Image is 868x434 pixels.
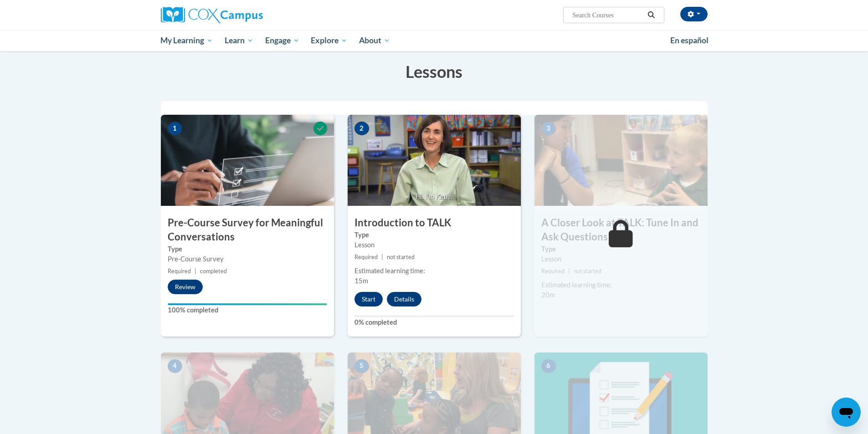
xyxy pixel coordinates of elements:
span: Required [541,268,565,275]
div: Estimated learning time: [354,266,514,276]
span: 3 [541,122,556,135]
button: Start [354,292,383,306]
span: completed [200,268,227,275]
span: Explore [311,35,347,46]
span: not started [574,268,601,275]
div: Lesson [354,240,514,250]
div: Pre-Course Survey [168,254,327,264]
img: Course Image [534,115,708,206]
a: Engage [259,30,305,51]
div: Estimated learning time: [541,280,701,290]
label: Type [541,244,701,254]
span: 15m [354,277,368,285]
img: Course Image [161,115,334,206]
span: Required [168,268,191,275]
label: 0% completed [354,317,514,327]
a: Cox Campus [161,7,334,23]
a: En español [664,31,714,50]
span: About [359,35,390,46]
button: Details [387,292,421,306]
label: Type [168,244,327,254]
span: My Learning [160,35,213,46]
span: En español [670,36,709,45]
a: Explore [305,30,353,51]
div: Main menu [147,30,721,51]
label: Type [354,230,514,240]
span: | [195,268,196,275]
a: Learn [219,30,259,51]
a: My Learning [155,30,219,51]
span: Engage [265,35,299,46]
h3: Introduction to TALK [348,216,521,230]
img: Course Image [348,115,521,206]
div: Lesson [541,254,701,264]
img: Cox Campus [161,7,263,23]
span: 1 [168,122,182,135]
div: Your progress [168,303,327,305]
span: Learn [225,35,253,46]
span: Required [354,254,378,260]
label: 100% completed [168,305,327,315]
span: not started [387,254,415,260]
h3: Pre-Course Survey for Meaningful Conversations [161,216,334,244]
span: 20m [541,291,555,299]
a: About [353,30,396,51]
h3: Lessons [161,60,708,83]
span: | [568,268,570,275]
span: 5 [354,359,369,373]
h3: A Closer Look at TALK: Tune In and Ask Questions [534,216,708,244]
input: Search Courses [571,10,644,20]
span: 4 [168,359,182,373]
span: 2 [354,122,369,135]
button: Review [168,280,203,294]
span: | [381,254,383,260]
button: Search [644,10,658,20]
span: 6 [541,359,556,373]
button: Account Settings [680,7,708,21]
iframe: Button to launch messaging window [832,398,861,427]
